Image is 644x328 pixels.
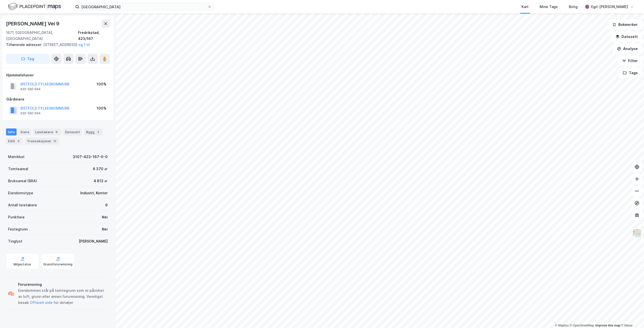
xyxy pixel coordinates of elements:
iframe: Chat Widget [619,304,644,328]
div: Mine Tags [540,4,558,10]
div: Bygg [84,128,103,135]
div: Punktleie [8,214,25,220]
div: 6 370 ㎡ [93,166,108,172]
div: Info [6,128,17,135]
button: Tags [619,68,642,78]
img: logo.f888ab2527a4732fd821a326f86c7f29.svg [8,2,61,11]
div: Transaksjoner [25,137,59,145]
div: 4 812 ㎡ [94,178,108,184]
div: Tinglyst [8,238,22,244]
div: 100% [97,81,106,87]
div: Industri, Kontor [80,190,108,196]
div: Kart [521,4,529,10]
a: Mapbox [555,324,569,327]
button: Datasett [611,32,642,42]
div: Datasett [63,128,82,135]
div: 1671, [GEOGRAPHIC_DATA], [GEOGRAPHIC_DATA] [6,30,78,42]
div: Tomteareal [8,166,28,172]
div: Antall leietakere [8,202,37,208]
span: Tilhørende adresser: [6,42,43,47]
div: Fredrikstad, 423/167 [78,30,110,42]
div: 12 [52,138,57,144]
div: Grunnforurensning [43,262,72,266]
button: Analyse [613,44,642,54]
input: Søk på adresse, matrikkel, gårdeiere, leietakere eller personer [79,3,208,11]
div: Festegrunn [8,226,28,232]
div: [PERSON_NAME] [79,238,108,244]
div: Bruksareal (BRA) [8,178,37,184]
div: Egil-[PERSON_NAME] [591,4,628,10]
button: Filter [618,56,642,66]
div: 2 [96,129,101,134]
div: Nei [102,226,108,232]
div: ESG [6,137,23,145]
div: 930 580 694 [20,87,41,91]
div: Eiere [19,128,31,135]
div: [PERSON_NAME] Vei 9 [6,20,60,28]
div: Forurensning [18,282,108,288]
a: OpenStreetMap [570,324,594,327]
a: Improve this map [595,324,620,327]
div: Bolig [569,4,578,10]
div: Matrikkel [8,154,24,160]
div: 3 [16,138,21,144]
div: [STREET_ADDRESS] [6,42,106,48]
div: Leietakere [33,128,61,135]
div: Gårdeiere [6,96,109,102]
div: Nei [102,214,108,220]
div: Miljøstatus [14,262,31,266]
img: Z [632,228,642,238]
div: 100% [97,105,106,111]
div: Eiendomstype [8,190,33,196]
button: Tag [6,54,49,64]
div: 3107-423-167-0-0 [73,154,108,160]
div: 930 580 694 [20,111,41,115]
button: Bokmerker [608,20,642,30]
div: 9 [54,129,59,134]
div: Eiendommen står på tomtegrunn som er påvirket av luft, grunn eller annen forurensning. Vennligst ... [18,288,108,306]
div: Hjemmelshaver [6,72,109,78]
div: 9 [105,202,108,208]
